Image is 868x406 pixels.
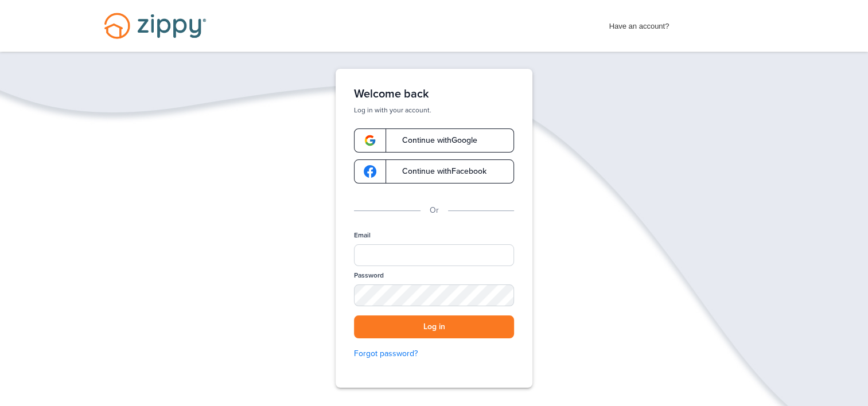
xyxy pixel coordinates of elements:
[354,87,514,101] h1: Welcome back
[354,244,514,266] input: Email
[364,165,376,178] img: google-logo
[354,348,514,360] a: Forgot password?
[354,159,514,184] a: google-logoContinue withFacebook
[354,128,514,153] a: google-logoContinue withGoogle
[430,204,439,217] p: Or
[354,284,514,306] input: Password
[354,315,514,339] button: Log in
[364,134,376,147] img: google-logo
[391,136,477,145] span: Continue with Google
[354,106,514,115] p: Log in with your account.
[609,14,670,33] span: Have an account?
[391,167,486,175] span: Continue with Facebook
[354,271,384,280] label: Password
[354,231,371,240] label: Email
